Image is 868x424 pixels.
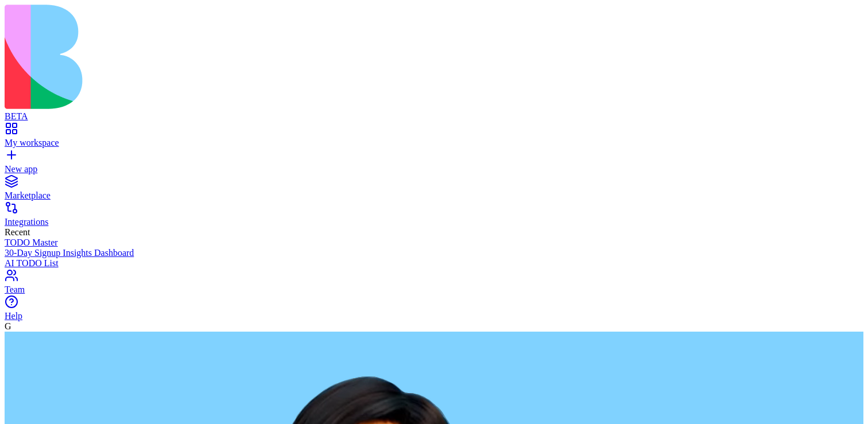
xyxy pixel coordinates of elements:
[5,154,863,174] a: New app
[5,248,863,258] a: 30-Day Signup Insights Dashboard
[5,111,863,122] div: BETA
[5,301,863,321] a: Help
[5,321,11,331] span: G
[5,5,466,109] img: logo
[5,311,863,321] div: Help
[5,164,863,174] div: New app
[5,180,863,201] a: Marketplace
[5,285,863,295] div: Team
[5,101,863,122] a: BETA
[5,258,863,269] a: AI TODO List
[5,217,863,227] div: Integrations
[5,238,863,248] a: TODO Master
[5,274,863,295] a: Team
[5,138,863,148] div: My workspace
[5,190,863,201] div: Marketplace
[5,207,863,227] a: Integrations
[5,127,863,148] a: My workspace
[5,227,30,237] span: Recent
